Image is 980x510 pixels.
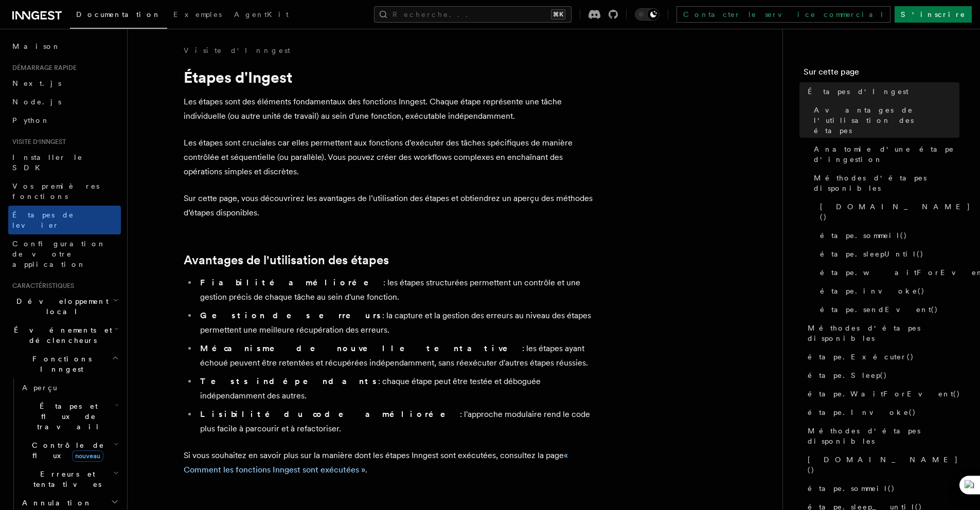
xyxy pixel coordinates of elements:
font: étape.sendEvent() [820,305,938,314]
a: Configuration de votre application [8,234,121,274]
a: Contacter le service commercial [676,6,890,23]
font: Étapes de levier [12,211,74,229]
font: S'inscrire [901,10,966,19]
font: Node.js [12,98,61,106]
font: étape.Exécuter() [808,353,914,361]
a: Avantages de l'utilisation des étapes [184,253,389,267]
font: : les étapes structurées permettent un contrôle et une gestion précis de chaque tâche au sein d'u... [200,278,580,302]
button: Développement local [8,292,121,321]
a: étape.Exécuter() [804,348,959,366]
font: Si vous souhaitez en savoir plus sur la manière dont les étapes Inngest sont exécutées, consultez... [184,450,564,460]
font: Lisibilité du code améliorée [200,409,460,419]
a: AgentKit [228,3,295,28]
font: Vos premières fonctions [12,182,99,201]
button: Recherche...⌘K [374,6,572,23]
font: [DOMAIN_NAME]() [808,456,958,474]
font: Fiabilité améliorée [200,278,383,287]
font: étape.Invoke() [808,408,916,416]
button: Erreurs et tentatives [18,465,121,494]
font: Méthodes d'étapes disponibles [808,324,920,342]
font: Aperçu [22,384,57,392]
a: [DOMAIN_NAME]() [816,197,959,226]
font: étape.sleepUntil() [820,250,924,258]
a: Aperçu [18,378,121,397]
font: Les étapes sont des éléments fondamentaux des fonctions Inngest. Chaque étape représente une tâch... [184,97,562,121]
font: Étapes d'Ingest [808,87,908,96]
a: [DOMAIN_NAME]() [804,450,959,479]
font: Caractéristiques [12,282,74,289]
font: Méthodes d'étapes disponibles [808,427,920,445]
font: étape.WaitForEvent() [808,390,960,398]
button: Contrôle de fluxnouveau [18,436,121,465]
a: étape.sommeil() [804,479,959,498]
font: Étapes d'Ingest [184,68,292,86]
font: Next.js [12,79,61,87]
font: Démarrage rapide [12,64,77,71]
a: étape.sommeil() [816,226,959,245]
a: Exemples [167,3,228,28]
button: Étapes et flux de travail [18,397,121,436]
a: étape.WaitForEvent() [804,385,959,403]
font: étape.sommeil() [808,484,895,493]
font: Développement local [16,297,109,316]
font: Configuration de votre application [12,240,106,268]
font: Contacter le service commercial [683,10,884,19]
font: Étapes et flux de travail [37,402,100,431]
font: étape.invoke() [820,287,925,295]
font: Visite d'Inngest [12,138,66,145]
a: étape.sendEvent() [816,300,959,319]
a: Étapes de levier [8,206,121,234]
font: Événements et déclencheurs [14,326,112,344]
font: . [365,465,367,475]
a: étape.waitForEvent() [816,263,959,282]
font: Sur cette page [804,67,859,77]
font: Recherche... [393,10,474,19]
a: étape.Sleep() [804,366,959,385]
a: Maison [8,37,121,56]
font: Gestion des erreurs [200,311,382,320]
font: Exemples [173,10,222,19]
font: Anatomie d'une étape d'ingestion [814,145,954,163]
font: Visite d'Inngest [184,46,290,54]
a: étape.sleepUntil() [816,245,959,263]
font: étape.Sleep() [808,371,887,379]
font: nouveau [75,452,100,460]
font: Erreurs et tentatives [33,470,101,488]
font: Mécanisme de nouvelle tentative [200,343,522,353]
a: Étapes d'Ingest [804,82,959,101]
a: étape.Invoke() [804,403,959,422]
a: Méthodes d'étapes disponibles [804,319,959,348]
font: Tests indépendants [200,376,378,386]
kbd: ⌘K [551,9,565,20]
font: Avantages de l'utilisation des étapes [814,106,914,135]
a: Python [8,111,121,130]
a: Visite d'Inngest [184,45,290,56]
font: Maison [12,42,61,50]
font: Contrôle de flux [32,441,104,460]
a: étape.invoke() [816,282,959,300]
a: Anatomie d'une étape d'ingestion [810,140,959,169]
font: étape.sommeil() [820,231,907,240]
button: Fonctions Inngest [8,350,121,378]
a: Next.js [8,74,121,93]
a: Avantages de l'utilisation des étapes [810,101,959,140]
font: Méthodes d'étapes disponibles [814,174,926,192]
font: Python [12,116,50,124]
font: Annulation [22,499,92,507]
a: Documentation [70,3,167,29]
a: Méthodes d'étapes disponibles [810,169,959,197]
font: AgentKit [234,10,289,19]
font: Sur cette page, vous découvrirez les avantages de l’utilisation des étapes et obtiendrez un aperç... [184,193,593,217]
font: Les étapes sont cruciales car elles permettent aux fonctions d'exécuter des tâches spécifiques de... [184,138,573,176]
a: Installer le SDK [8,148,121,177]
font: Fonctions Inngest [32,355,92,373]
font: Installer le SDK [12,153,83,172]
font: Documentation [76,10,161,19]
button: Événements et déclencheurs [8,321,121,350]
a: Vos premières fonctions [8,177,121,206]
button: Activer le mode sombre [635,8,660,21]
a: Node.js [8,93,121,111]
a: S'inscrire [895,6,972,23]
font: : la capture et la gestion des erreurs au niveau des étapes permettent une meilleure récupération... [200,311,591,335]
